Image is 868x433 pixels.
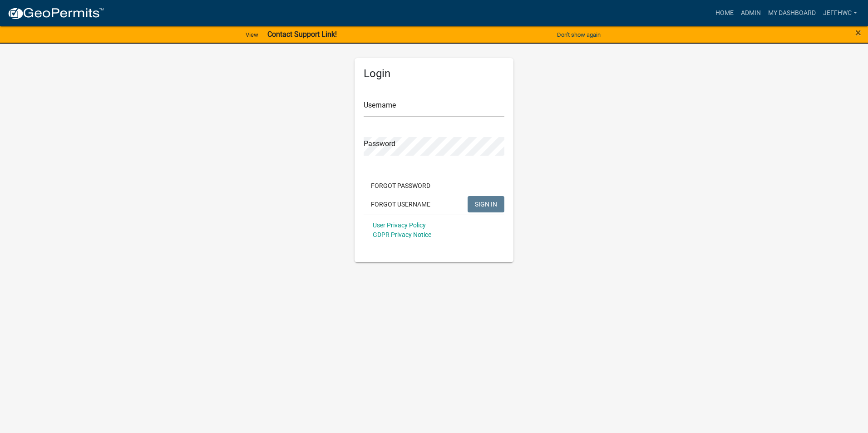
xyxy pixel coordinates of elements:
[364,67,504,80] h5: Login
[855,26,861,39] span: ×
[364,196,438,212] button: Forgot Username
[242,27,262,42] a: View
[373,231,431,238] a: GDPR Privacy Notice
[475,200,497,207] span: SIGN IN
[267,30,337,39] strong: Contact Support Link!
[855,27,861,38] button: Close
[553,27,604,42] button: Don't show again
[737,5,764,22] a: Admin
[819,5,861,22] a: JeffHWC
[468,196,504,212] button: SIGN IN
[373,221,426,229] a: User Privacy Policy
[712,5,737,22] a: Home
[364,177,438,194] button: Forgot Password
[764,5,819,22] a: My Dashboard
